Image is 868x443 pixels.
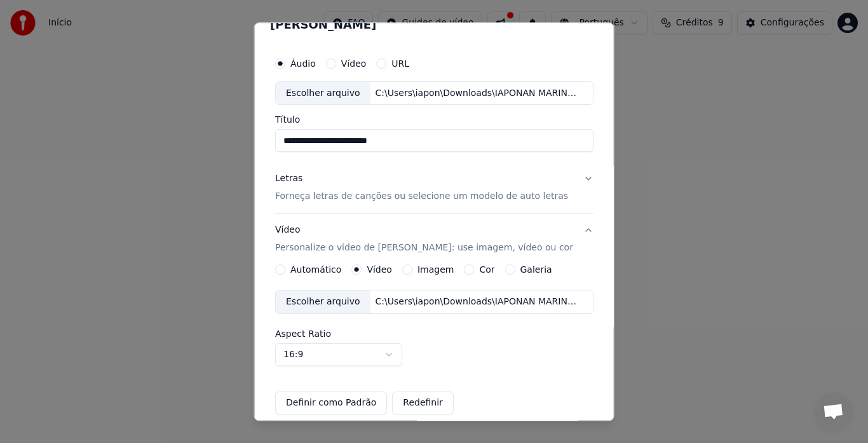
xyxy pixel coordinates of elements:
label: Automático [290,266,341,275]
label: Galeria [520,266,552,275]
button: Redefinir [392,392,454,415]
div: VídeoPersonalize o vídeo de [PERSON_NAME]: use imagem, vídeo ou cor [275,265,593,425]
div: C:\Users\iapon\Downloads\IAPONAN MARINS\MÚSICAS\Videos e Imagens Capcut\Caso\00. sax.mp4 [370,296,586,309]
button: LetrasForneça letras de canções ou selecione um modelo de auto letras [275,163,593,214]
label: Imagem [417,266,453,275]
label: URL [391,59,409,68]
label: Vídeo [367,266,392,275]
button: Definir como Padrão [275,392,387,415]
label: Cor [479,266,494,275]
div: Letras [275,173,302,186]
label: Título [275,116,593,125]
div: Escolher arquivo [276,82,370,105]
button: VídeoPersonalize o vídeo de [PERSON_NAME]: use imagem, vídeo ou cor [275,214,593,265]
div: C:\Users\iapon\Downloads\IAPONAN MARINS\MÚSICAS\MP3\CASO-394264-[PERSON_NAME].mp3 [370,87,586,100]
label: Áudio [290,59,316,68]
h2: [PERSON_NAME] [270,19,599,31]
label: Aspect Ratio [275,330,593,339]
div: Vídeo [275,224,573,255]
div: Escolher arquivo [276,291,370,314]
p: Forneça letras de canções ou selecione um modelo de auto letras [275,191,568,203]
p: Personalize o vídeo de [PERSON_NAME]: use imagem, vídeo ou cor [275,242,573,255]
label: Vídeo [341,59,366,68]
